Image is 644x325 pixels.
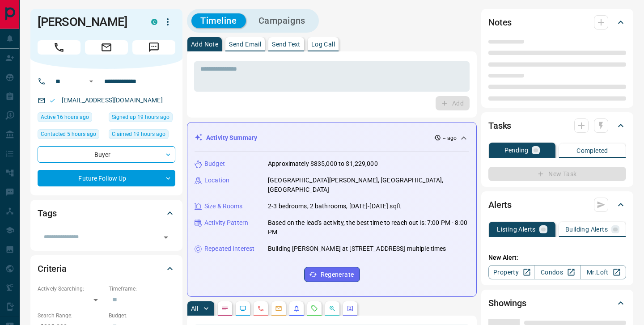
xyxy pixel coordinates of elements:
div: Notes [488,12,626,33]
p: Budget [204,159,225,169]
button: Regenerate [304,267,360,282]
div: Criteria [38,258,175,279]
p: Location [204,176,229,185]
p: New Alert: [488,253,626,262]
button: Open [86,76,97,87]
div: Showings [488,292,626,314]
h2: Tags [38,206,56,220]
span: Call [38,40,80,55]
p: [GEOGRAPHIC_DATA][PERSON_NAME], [GEOGRAPHIC_DATA], [GEOGRAPHIC_DATA] [268,176,469,194]
p: Search Range: [38,312,104,320]
div: Mon Sep 15 2025 [38,129,104,142]
svg: Lead Browsing Activity [239,305,246,312]
svg: Agent Actions [347,305,354,312]
svg: Email Valid [49,97,55,104]
p: Activity Summary [206,133,257,143]
p: Actively Searching: [38,285,104,293]
p: Repeated Interest [204,244,254,253]
a: Condos [534,265,580,279]
span: Claimed 19 hours ago [112,130,165,139]
svg: Listing Alerts [293,305,300,312]
p: All [191,305,198,312]
button: Campaigns [250,13,314,28]
p: Add Note [191,41,218,47]
p: Completed [576,148,608,154]
svg: Requests [311,305,318,312]
p: Size & Rooms [204,202,243,211]
p: Building [PERSON_NAME] at [STREET_ADDRESS] multiple times [268,244,446,253]
span: Active 16 hours ago [41,113,89,122]
p: Activity Pattern [204,218,248,228]
p: Pending [504,147,529,153]
div: Buyer [38,146,175,163]
div: Sun Sep 14 2025 [109,112,175,125]
p: Listing Alerts [497,226,536,232]
p: Log Call [311,41,335,47]
button: Timeline [191,13,246,28]
span: Message [132,40,175,55]
div: Tasks [488,115,626,136]
h2: Criteria [38,262,67,276]
p: Budget: [109,312,175,320]
div: Future Follow Up [38,170,175,186]
h2: Showings [488,296,526,310]
p: Timeframe: [109,285,175,293]
h2: Notes [488,15,512,30]
p: Approximately $835,000 to $1,229,000 [268,159,378,169]
div: Alerts [488,194,626,215]
p: Building Alerts [565,226,608,232]
button: Open [160,231,172,244]
h2: Tasks [488,118,511,133]
span: Contacted 5 hours ago [41,130,96,139]
div: condos.ca [151,19,157,25]
a: [EMAIL_ADDRESS][DOMAIN_NAME] [62,97,163,104]
p: 2-3 bedrooms, 2 bathrooms, [DATE]-[DATE] sqft [268,202,401,211]
div: Sun Sep 14 2025 [109,129,175,142]
span: Signed up 19 hours ago [112,113,169,122]
h2: Alerts [488,198,512,212]
h1: [PERSON_NAME] [38,15,138,29]
span: Email [85,40,128,55]
svg: Opportunities [329,305,336,312]
p: Send Email [229,41,261,47]
svg: Notes [221,305,229,312]
a: Mr.Loft [580,265,626,279]
a: Property [488,265,534,279]
p: Based on the lead's activity, the best time to reach out is: 7:00 PM - 8:00 PM [268,218,469,237]
div: Activity Summary-- ago [195,130,469,146]
div: Sun Sep 14 2025 [38,112,104,125]
svg: Emails [275,305,282,312]
p: -- ago [443,134,457,142]
div: Tags [38,203,175,224]
svg: Calls [257,305,264,312]
p: Send Text [272,41,301,47]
